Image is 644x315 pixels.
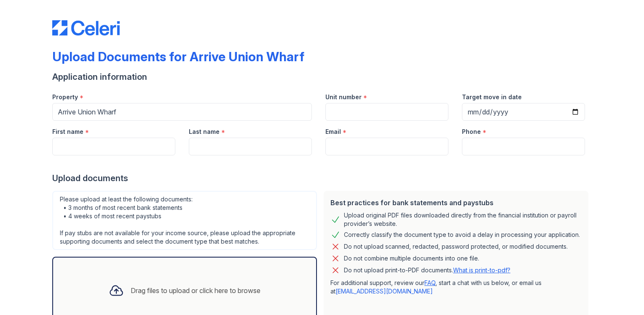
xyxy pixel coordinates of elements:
[325,93,362,101] label: Unit number
[52,191,317,250] div: Please upload at least the following documents: • 3 months of most recent bank statements • 4 wee...
[52,20,120,35] img: CE_Logo_Blue-a8612792a0a2168367f1c8372b55b34899dd931a85d93a1a3d3e32e68fde9ad4.png
[52,71,592,83] div: Application information
[453,266,510,274] a: What is print-to-pdf?
[344,253,479,263] div: Do not combine multiple documents into one file.
[424,279,435,286] a: FAQ
[325,128,341,136] label: Email
[52,49,304,64] div: Upload Documents for Arrive Union Wharf
[131,285,260,296] div: Drag files to upload or click here to browse
[344,211,582,228] div: Upload original PDF files downloaded directly from the financial institution or payroll provider’...
[462,128,481,136] label: Phone
[330,279,582,296] p: For additional support, review our , start a chat with us below, or email us at
[462,93,522,101] label: Target move in date
[344,242,568,252] div: Do not upload scanned, redacted, password protected, or modified documents.
[330,198,582,208] div: Best practices for bank statements and paystubs
[344,266,510,274] p: Do not upload print-to-PDF documents.
[335,288,433,295] a: [EMAIL_ADDRESS][DOMAIN_NAME]
[52,93,78,101] label: Property
[344,230,580,240] div: Correctly classify the document type to avoid a delay in processing your application.
[52,172,592,184] div: Upload documents
[189,128,220,136] label: Last name
[52,128,83,136] label: First name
